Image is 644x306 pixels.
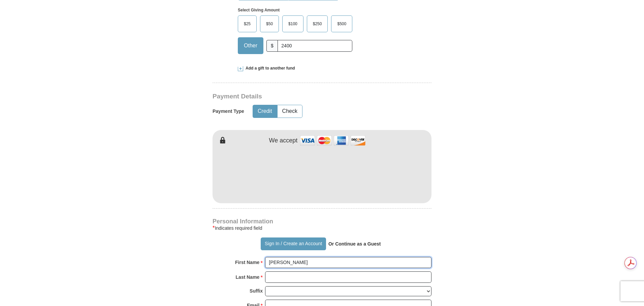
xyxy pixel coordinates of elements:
[263,19,276,29] span: $50
[240,41,261,51] span: Other
[235,258,259,267] strong: First Name
[250,286,263,296] strong: Suffix
[236,272,260,282] strong: Last Name
[243,65,295,71] span: Add a gift to another fund
[238,8,280,12] strong: Select Giving Amount
[269,137,298,144] h4: We accept
[299,133,366,148] img: credit cards accepted
[213,224,431,232] div: Indicates required field
[253,105,277,118] button: Credit
[213,108,244,114] h5: Payment Type
[278,40,352,52] input: Other Amount
[213,93,384,100] h3: Payment Details
[328,241,381,247] strong: Or Continue as a Guest
[240,19,254,29] span: $25
[261,237,326,250] button: Sign In / Create an Account
[278,105,302,118] button: Check
[266,40,278,52] span: $
[285,19,301,29] span: $100
[334,19,350,29] span: $500
[213,219,431,224] h4: Personal Information
[310,19,325,29] span: $250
